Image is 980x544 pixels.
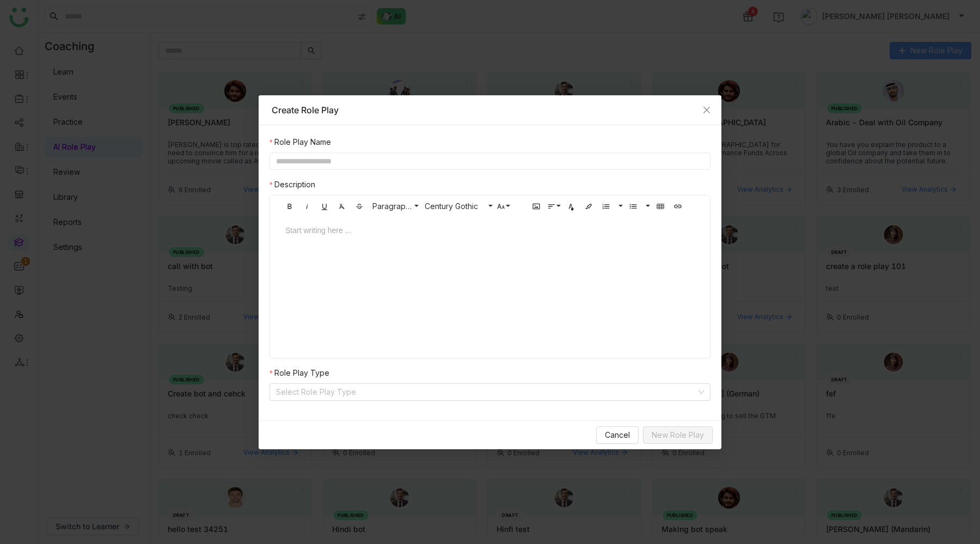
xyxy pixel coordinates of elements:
[615,198,624,214] button: Ordered List
[272,104,708,116] div: Create Role Play
[269,136,331,148] label: Role Play Name
[563,198,579,214] button: Text Color
[421,198,494,214] button: Century Gothic
[652,198,669,214] button: Insert Table
[605,429,630,441] span: Cancel
[670,198,686,214] button: Insert Link (⌘K)
[643,426,713,444] button: New Role Play
[692,95,721,125] button: Close
[281,198,298,214] button: Bold (⌘B)
[334,198,350,214] button: Clear Formatting
[598,198,614,214] button: Ordered List
[316,198,333,214] button: Underline (⌘U)
[269,367,329,379] label: Role Play Type
[596,426,639,444] button: Cancel
[580,198,597,214] button: Background Color
[299,198,315,214] button: Italic (⌘I)
[351,198,367,214] button: Strikethrough (⌘S)
[369,198,420,214] button: Paragraph Format
[546,198,562,214] button: Align
[422,201,488,210] span: Century Gothic
[269,179,315,191] label: Description
[495,198,511,214] button: Font Size
[528,198,544,214] button: Insert Image (⌘P)
[625,198,641,214] button: Unordered List
[642,198,651,214] button: Unordered List
[370,201,414,210] span: Paragraph Format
